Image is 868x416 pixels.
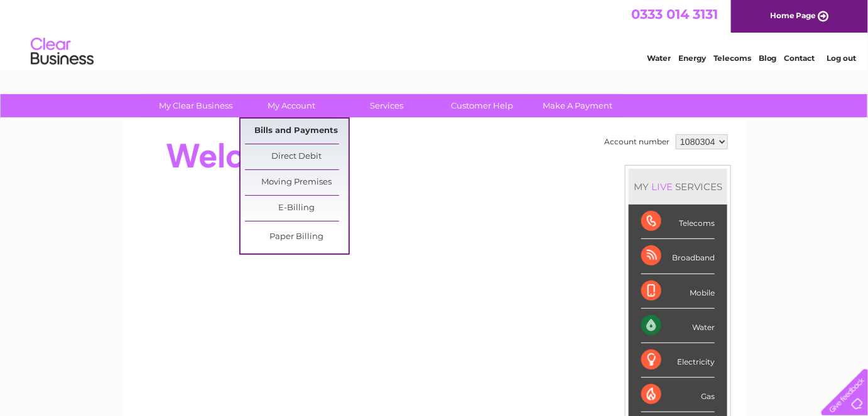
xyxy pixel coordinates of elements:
div: Mobile [641,274,715,309]
a: 0333 014 3131 [631,6,718,22]
div: Gas [641,378,715,412]
a: Moving Premises [245,170,349,195]
a: Energy [678,53,706,63]
a: Direct Debit [245,144,349,169]
a: My Clear Business [144,94,248,117]
a: Telecoms [713,53,751,63]
div: Water [641,309,715,343]
a: Customer Help [431,94,534,117]
a: Make A Payment [526,94,630,117]
div: MY SERVICES [629,169,727,205]
a: Paper Billing [245,225,349,250]
a: Bills and Payments [245,119,349,144]
a: Log out [827,53,856,63]
a: My Account [240,94,344,117]
div: LIVE [649,181,675,193]
img: logo.png [30,33,94,71]
td: Account number [601,131,673,152]
a: E-Billing [245,196,349,221]
a: Blog [759,53,777,63]
a: Water [647,53,671,63]
div: Electricity [641,343,715,378]
div: Telecoms [641,205,715,239]
a: Contact [784,53,815,63]
div: Clear Business is a trading name of Verastar Limited (registered in [GEOGRAPHIC_DATA] No. 3667643... [138,7,732,61]
div: Broadband [641,239,715,274]
a: Services [335,94,439,117]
